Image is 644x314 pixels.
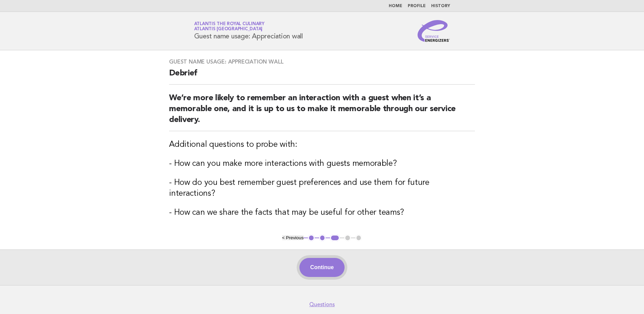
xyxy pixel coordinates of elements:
[169,58,475,65] h3: Guest name usage: Appreciation wall
[418,20,450,42] img: Service Energizers
[282,235,303,240] button: < Previous
[319,234,326,241] button: 2
[169,68,475,85] h2: Debrief
[330,234,340,241] button: 3
[309,301,335,308] a: Questions
[299,258,345,277] button: Continue
[194,22,303,40] h1: Guest name usage: Appreciation wall
[194,22,264,31] a: Atlantis the Royal CulinaryAtlantis [GEOGRAPHIC_DATA]
[169,158,475,169] h3: - How can you make more interactions with guests memorable?
[389,4,402,8] a: Home
[408,4,426,8] a: Profile
[169,177,475,199] h3: - How do you best remember guest preferences and use them for future interactions?
[169,139,475,150] h3: Additional questions to probe with:
[308,234,315,241] button: 1
[169,207,475,218] h3: - How can we share the facts that may be useful for other teams?
[169,93,475,131] h2: We’re more likely to remember an interaction with a guest when it’s a memorable one, and it is up...
[431,4,450,8] a: History
[194,27,263,32] span: Atlantis [GEOGRAPHIC_DATA]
